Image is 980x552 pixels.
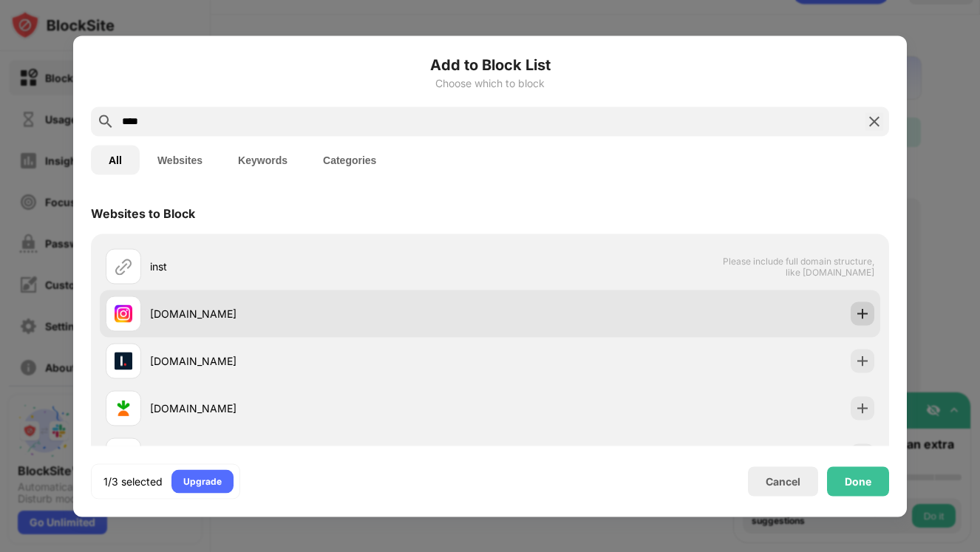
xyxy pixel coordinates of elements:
[91,53,889,75] h6: Add to Block List
[91,145,140,174] button: All
[183,474,222,488] div: Upgrade
[150,306,490,321] div: [DOMAIN_NAME]
[115,352,132,369] img: favicons
[220,145,305,174] button: Keywords
[150,353,490,369] div: [DOMAIN_NAME]
[722,255,874,277] span: Please include full domain structure, like [DOMAIN_NAME]
[115,304,132,322] img: favicons
[150,401,490,416] div: [DOMAIN_NAME]
[115,399,132,417] img: favicons
[97,112,115,130] img: search.svg
[150,259,490,274] div: inst
[115,257,132,275] img: url.svg
[766,475,800,488] div: Cancel
[91,205,195,220] div: Websites to Block
[140,145,220,174] button: Websites
[103,474,163,488] div: 1/3 selected
[845,475,871,487] div: Done
[91,77,889,89] div: Choose which to block
[865,112,883,130] img: search-close
[305,145,394,174] button: Categories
